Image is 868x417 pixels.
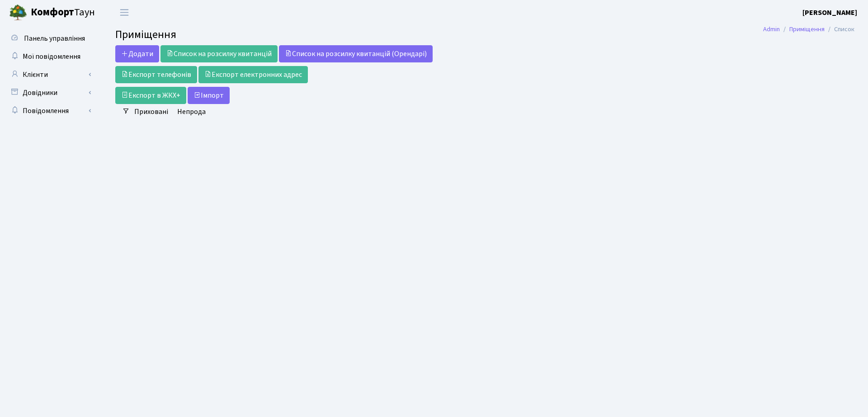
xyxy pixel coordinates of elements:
[5,29,95,47] a: Панель управління
[23,52,80,62] span: Мої повідомлення
[789,24,825,34] a: Приміщення
[115,45,159,62] a: Додати
[763,24,780,34] a: Admin
[802,8,857,18] b: [PERSON_NAME]
[121,49,153,59] span: Додати
[825,24,854,34] li: Список
[24,33,85,43] span: Панель управління
[5,102,95,120] a: Повідомлення
[802,7,857,18] a: [PERSON_NAME]
[31,5,95,20] span: Таун
[750,20,868,39] nav: breadcrumb
[115,87,186,104] a: Експорт в ЖКХ+
[131,104,172,119] a: Приховані
[188,87,230,104] button: Iмпорт
[31,5,74,19] b: Комфорт
[5,66,95,84] a: Клієнти
[115,66,197,83] a: Експорт телефонів
[5,47,95,66] a: Мої повідомлення
[9,4,27,22] img: logo.png
[174,104,209,119] a: Непрода
[115,27,176,43] span: Приміщення
[113,5,136,20] button: Переключити навігацію
[5,84,95,102] a: Довідники
[160,45,278,62] a: Список на розсилку квитанцій
[198,66,308,83] a: Експорт електронних адрес
[279,45,433,62] a: Список на розсилку квитанцій (Орендарі)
